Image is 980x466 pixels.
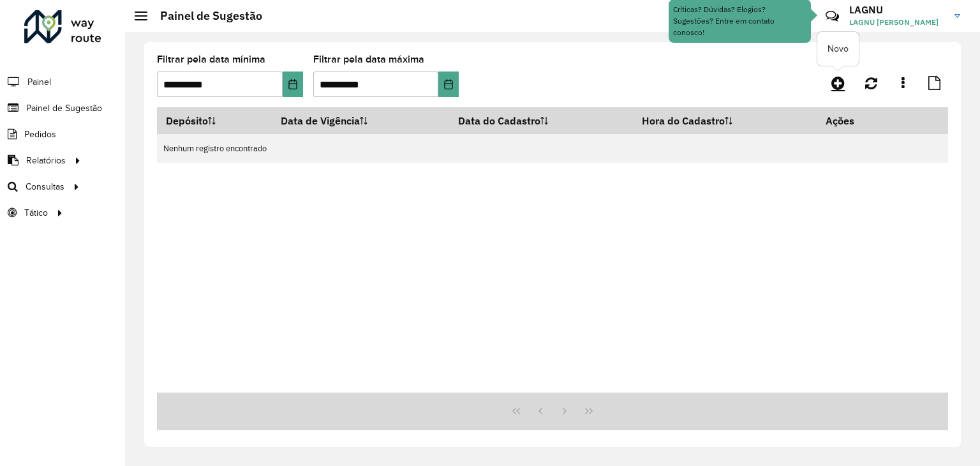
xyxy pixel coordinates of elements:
[450,107,633,134] th: Data do Cadastro
[26,180,64,193] span: Consultas
[24,128,56,141] span: Pedidos
[283,71,303,97] button: Choose Date
[817,107,894,134] th: Ações
[157,52,265,67] label: Filtrar pela data mínima
[633,107,817,134] th: Hora do Cadastro
[27,75,51,89] span: Painel
[849,17,945,28] span: LAGNU [PERSON_NAME]
[147,9,262,23] h2: Painel de Sugestão
[817,32,859,66] div: Novo
[24,206,48,220] span: Tático
[849,4,945,16] h3: LAGNU
[272,107,450,134] th: Data de Vigência
[26,154,66,167] span: Relatórios
[313,52,424,67] label: Filtrar pela data máxima
[157,134,948,163] td: Nenhum registro encontrado
[819,3,846,30] a: Contato Rápido
[438,71,459,97] button: Choose Date
[157,107,272,134] th: Depósito
[26,101,102,115] span: Painel de Sugestão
